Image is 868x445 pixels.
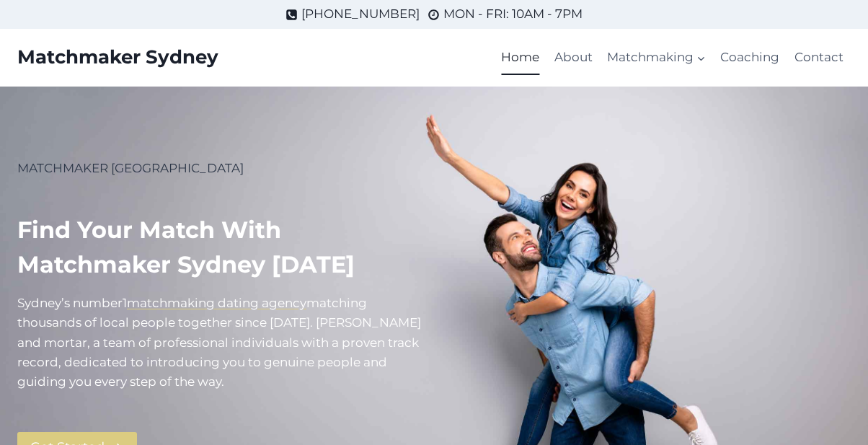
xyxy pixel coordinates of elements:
a: Home [494,40,546,75]
a: Coaching [713,40,787,75]
nav: Primary [494,40,851,75]
a: Matchmaker Sydney [17,46,218,69]
p: Sydney’s number atching thousands of local people together since [DATE]. [PERSON_NAME] and mortar... [17,294,422,392]
a: About [547,40,600,75]
a: matchmaking dating agency [127,296,306,310]
mark: 1 [123,296,127,310]
a: [PHONE_NUMBER] [285,4,420,24]
a: Contact [787,40,851,75]
span: MON - FRI: 10AM - 7PM [443,4,583,24]
a: Matchmaking [600,40,713,75]
span: Matchmaking [607,48,706,67]
span: [PHONE_NUMBER] [301,4,420,24]
h1: Find your match with Matchmaker Sydney [DATE] [17,213,422,282]
mark: m [306,296,319,310]
p: MATCHMAKER [GEOGRAPHIC_DATA] [17,159,422,178]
